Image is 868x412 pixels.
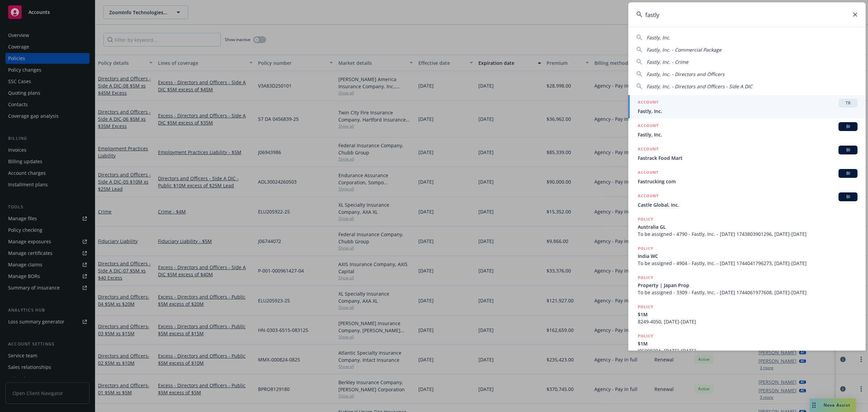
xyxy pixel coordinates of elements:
span: Fastly, Inc. [638,108,857,115]
span: Fastrack Food Mart [638,154,857,162]
h5: ACCOUNT [638,146,658,154]
span: Fastly, Inc. - Directors and Officers [647,71,725,77]
span: Australia GL [638,223,857,230]
span: BI [841,194,855,200]
span: Fastly, Inc. [638,131,857,138]
a: POLICY$1M8249-4050, [DATE]-[DATE] [628,300,866,329]
a: POLICYIndia WCTo be assigned - 4904 - Fastly, Inc. - [DATE] 1744041796273, [DATE]-[DATE] [628,241,866,270]
span: J0599830A, [DATE]-[DATE] [638,347,857,354]
span: Castle Global, Inc. [638,201,857,208]
span: BI [841,147,855,153]
span: To be assigned - 3309 - Fastly, Inc. - [DATE] 1744061977608, [DATE]-[DATE] [638,289,857,296]
h5: ACCOUNT [638,99,658,107]
span: To be assigned - 4790 - Fastly, Inc. - [DATE] 1743803901296, [DATE]-[DATE] [638,230,857,238]
span: BI [841,124,855,130]
span: Fastly, Inc. - Commercial Package [647,46,722,53]
a: ACCOUNTTRFastly, Inc. [628,95,866,118]
span: $1M [638,311,857,318]
input: Search... [628,2,866,27]
a: ACCOUNTBIFastly, Inc. [628,118,866,142]
h5: POLICY [638,216,653,223]
span: India WC [638,252,857,260]
span: Fastrucking com [638,178,857,185]
a: POLICY$1MJ0599830A, [DATE]-[DATE] [628,329,866,358]
span: $1M [638,340,857,347]
span: Fastly, Inc. - Directors and Officers - Side A DIC [647,83,752,90]
h5: POLICY [638,303,653,310]
h5: ACCOUNT [638,169,658,177]
span: To be assigned - 4904 - Fastly, Inc. - [DATE] 1744041796273, [DATE]-[DATE] [638,260,857,267]
span: Property | Japan Prop [638,282,857,289]
span: BI [841,170,855,176]
span: TR [841,100,855,106]
a: POLICYProperty | Japan PropTo be assigned - 3309 - Fastly, Inc. - [DATE] 1744061977608, [DATE]-[D... [628,270,866,300]
h5: ACCOUNT [638,192,658,201]
a: ACCOUNTBIFastrucking com [628,165,866,189]
h5: ACCOUNT [638,122,658,130]
a: ACCOUNTBICastle Global, Inc. [628,189,866,212]
span: Fastly, Inc. [647,34,670,41]
h5: POLICY [638,333,653,339]
a: ACCOUNTBIFastrack Food Mart [628,142,866,165]
span: Fastly, Inc. - Crime [647,59,688,65]
a: POLICYAustralia GLTo be assigned - 4790 - Fastly, Inc. - [DATE] 1743803901296, [DATE]-[DATE] [628,212,866,241]
span: 8249-4050, [DATE]-[DATE] [638,318,857,325]
h5: POLICY [638,245,653,252]
h5: POLICY [638,274,653,281]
